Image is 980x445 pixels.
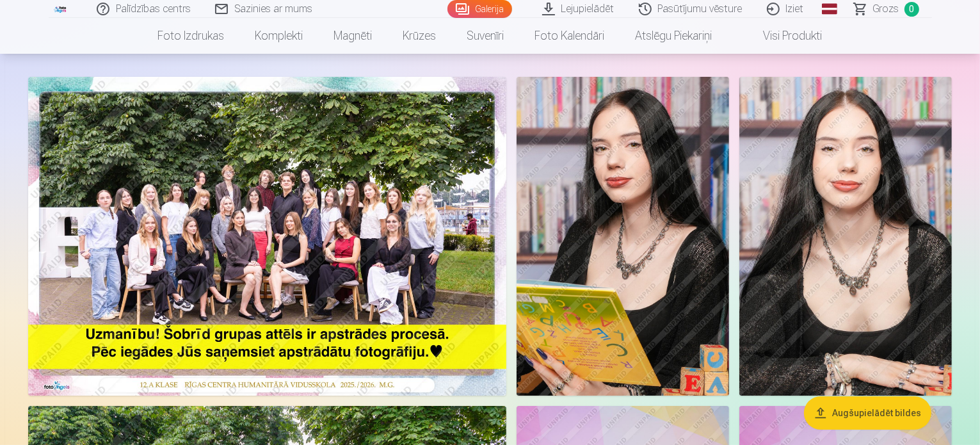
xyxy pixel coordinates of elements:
[54,5,68,13] img: /fa1
[620,18,728,54] a: Atslēgu piekariņi
[452,18,520,54] a: Suvenīri
[728,18,838,54] a: Visi produkti
[143,18,240,54] a: Foto izdrukas
[904,2,919,17] span: 0
[319,18,388,54] a: Magnēti
[804,396,931,430] button: Augšupielādēt bildes
[388,18,452,54] a: Krūzes
[520,18,620,54] a: Foto kalendāri
[873,1,899,17] span: Grozs
[240,18,319,54] a: Komplekti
